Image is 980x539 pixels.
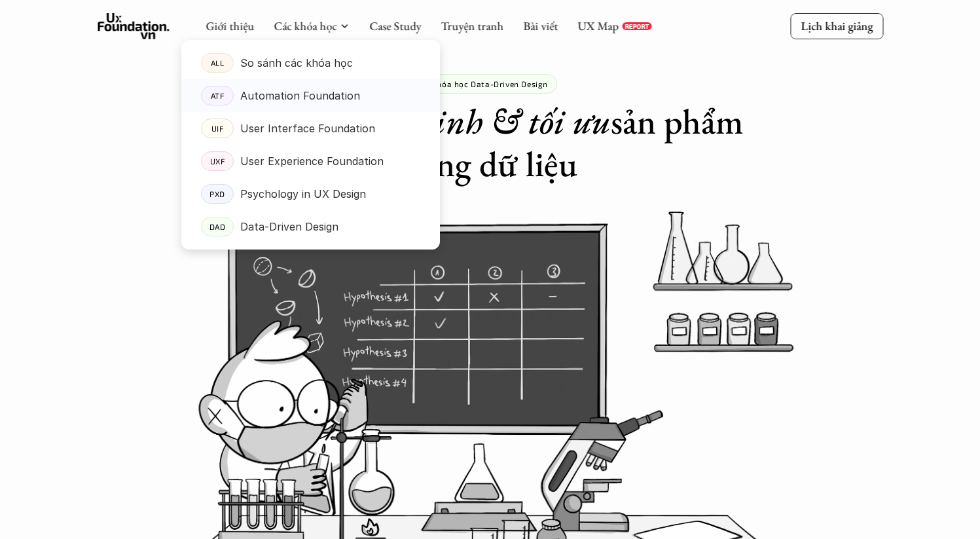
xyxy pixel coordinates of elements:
[181,145,440,177] a: UXFUser Experience Foundation
[181,177,440,210] a: PXDPsychology in UX Design
[801,18,873,33] p: Lịch khai giảng
[432,79,548,88] p: Khóa học Data-Driven Design
[240,151,384,171] p: User Experience Foundation
[240,184,366,204] p: Psychology in UX Design
[210,91,224,100] p: ATF
[209,157,225,166] p: UXF
[211,124,223,133] p: UIF
[622,22,651,30] a: REPORT
[181,46,440,79] a: ALLSo sánh các khóa học
[523,18,558,33] a: Bài viết
[790,13,883,39] a: Lịch khai giảng
[577,18,619,33] a: UX Map
[369,18,421,33] a: Case Study
[181,79,440,112] a: ATFAutomation Foundation
[240,217,338,236] p: Data-Driven Design
[181,112,440,145] a: UIFUser Interface Foundation
[210,58,224,67] p: ALL
[334,98,611,144] em: quyết định & tối ưu
[206,18,254,33] a: Giới thiệu
[209,189,225,198] p: PXD
[441,18,503,33] a: Truyện tranh
[240,53,353,73] p: So sánh các khóa học
[274,18,336,33] a: Các khóa học
[240,86,360,105] p: Automation Foundation
[209,222,225,231] p: DAD
[240,119,375,138] p: User Interface Foundation
[235,100,744,185] h1: Đưa ra sản phẩm bằng dữ liệu
[625,22,649,30] p: REPORT
[181,210,440,243] a: DADData-Driven Design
